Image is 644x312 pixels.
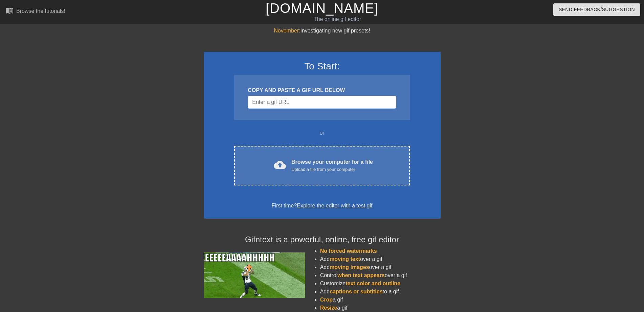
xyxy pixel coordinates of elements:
[330,289,382,294] span: captions or subtitles
[5,6,65,17] a: Browse the tutorials!
[320,255,441,263] li: Add over a gif
[218,15,457,23] div: The online gif editor
[248,86,396,94] div: COPY AND PASTE A GIF URL BELOW
[346,281,400,286] span: text color and outline
[5,6,14,15] span: menu_book
[337,272,385,278] span: when text appears
[320,297,333,303] span: Crop
[213,202,432,210] div: First time?
[266,1,378,16] a: [DOMAIN_NAME]
[320,305,337,311] span: Resize
[320,248,377,254] span: No forced watermarks
[291,166,373,173] div: Upload a file from your computer
[221,129,423,137] div: or
[320,304,441,312] li: a gif
[320,296,441,304] li: a gif
[297,203,372,208] a: Explore the editor with a test gif
[291,158,373,173] div: Browse your computer for a file
[204,27,441,35] div: Investigating new gif presets!
[553,3,640,16] button: Send Feedback/Suggestion
[204,252,305,298] img: football_small.gif
[330,256,360,262] span: moving text
[16,8,65,14] div: Browse the tutorials!
[204,235,441,245] h4: Gifntext is a powerful, online, free gif editor
[213,61,432,72] h3: To Start:
[248,96,396,109] input: Username
[320,280,441,288] li: Customize
[320,263,441,271] li: Add over a gif
[330,264,369,270] span: moving images
[274,159,286,171] span: cloud_upload
[559,5,635,14] span: Send Feedback/Suggestion
[320,271,441,280] li: Control over a gif
[320,288,441,296] li: Add to a gif
[274,28,300,34] span: November:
